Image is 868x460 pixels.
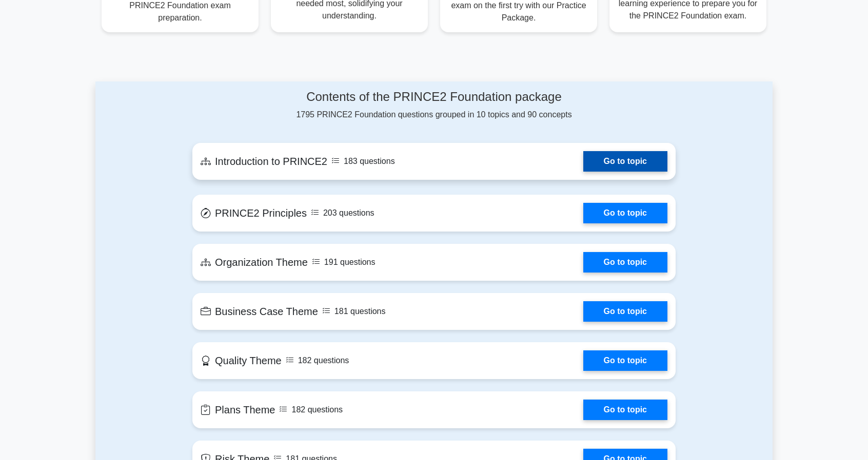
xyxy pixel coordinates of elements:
[583,400,667,420] a: Go to topic
[192,90,676,121] div: 1795 PRINCE2 Foundation questions grouped in 10 topics and 90 concepts
[583,301,667,322] a: Go to topic
[583,252,667,273] a: Go to topic
[583,203,667,223] a: Go to topic
[583,151,667,172] a: Go to topic
[583,350,667,371] a: Go to topic
[192,90,676,104] h4: Contents of the PRINCE2 Foundation package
